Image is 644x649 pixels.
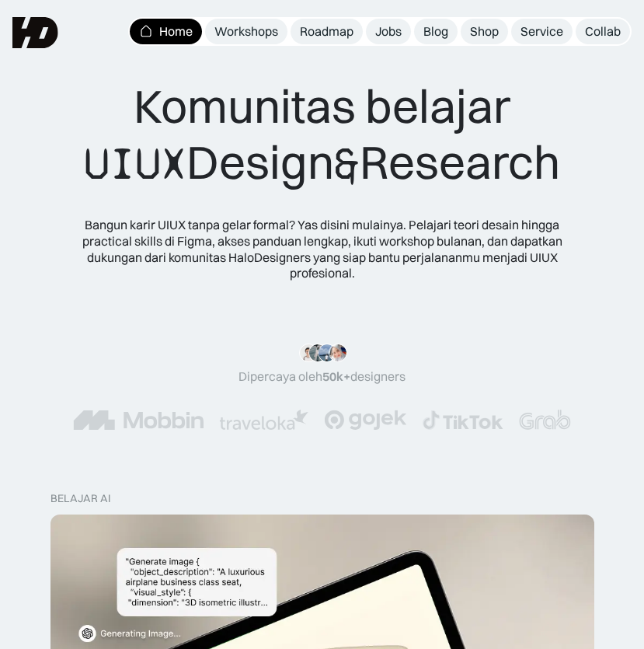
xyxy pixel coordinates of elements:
[214,23,278,40] div: Workshops
[205,19,287,44] a: Workshops
[130,19,202,44] a: Home
[84,135,186,192] span: UIUX
[520,23,563,40] div: Service
[470,23,499,40] div: Shop
[291,19,363,44] a: Roadmap
[423,23,448,40] div: Blog
[334,135,360,192] span: &
[366,19,411,44] a: Jobs
[375,23,402,40] div: Jobs
[585,23,621,40] div: Collab
[576,19,630,44] a: Collab
[50,492,110,505] div: belajar ai
[461,19,508,44] a: Shop
[511,19,573,44] a: Service
[238,368,406,385] div: Dipercaya oleh designers
[300,23,353,40] div: Roadmap
[414,19,458,44] a: Blog
[62,217,582,281] div: Bangun karir UIUX tanpa gelar formal? Yas disini mulainya. Pelajari teori desain hingga practical...
[159,23,193,40] div: Home
[322,368,350,384] span: 50k+
[84,78,560,192] div: Komunitas belajar Design Research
